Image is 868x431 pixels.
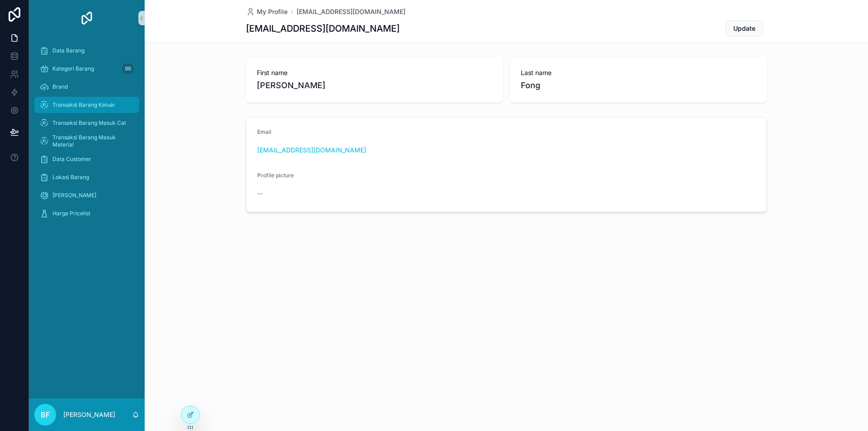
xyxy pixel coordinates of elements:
span: Email [257,128,271,135]
span: Data Customer [52,156,91,163]
a: [EMAIL_ADDRESS][DOMAIN_NAME] [297,7,406,16]
a: My Profile [246,7,288,16]
a: Harga Pricelist [34,205,139,222]
a: Transaksi Barang Masuk Material [34,133,139,149]
a: Transaksi Barang Masuk Cat [34,115,139,131]
span: My Profile [257,7,288,16]
a: Lokasi Barang [34,169,139,185]
div: 96 [122,63,134,74]
span: Transaksi Barang Masuk Cat [52,119,126,127]
span: Kategori Barang [52,65,94,72]
span: Fong [521,79,756,92]
span: Update [733,24,755,33]
span: Brand [52,83,68,90]
a: [PERSON_NAME] [34,187,139,204]
a: Data Barang [34,43,139,59]
span: Transaksi Barang Keluar [52,101,115,109]
button: Update [726,20,763,37]
span: Profile picture [257,172,294,179]
span: Data Barang [52,47,85,54]
span: [PERSON_NAME] [52,192,96,199]
h1: [EMAIL_ADDRESS][DOMAIN_NAME] [246,22,400,35]
div: scrollable content [29,36,145,233]
span: [PERSON_NAME] [257,79,492,92]
span: Harga Pricelist [52,210,90,217]
span: First name [257,68,492,77]
a: [EMAIL_ADDRESS][DOMAIN_NAME] [257,146,366,155]
span: Lokasi Barang [52,174,89,181]
span: -- [257,189,263,198]
a: Transaksi Barang Keluar [34,97,139,113]
a: Brand [34,79,139,95]
span: Last name [521,68,756,77]
a: Kategori Barang96 [34,61,139,77]
p: [PERSON_NAME] [63,410,115,419]
span: Transaksi Barang Masuk Material [52,134,130,148]
span: BF [41,409,50,420]
a: Data Customer [34,151,139,167]
img: App logo [80,11,94,25]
